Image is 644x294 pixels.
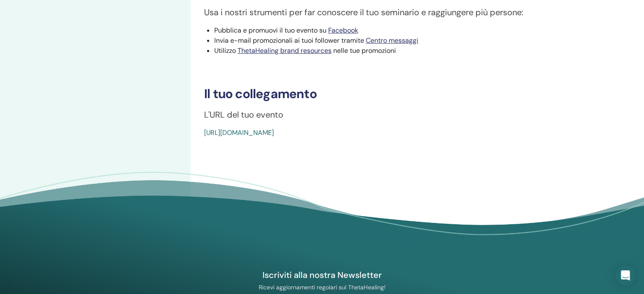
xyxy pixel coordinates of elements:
[238,46,332,55] a: ThetaHealing brand resources
[615,265,636,286] div: Open Intercom Messenger
[204,86,606,102] h3: Il tuo collegamento
[204,128,274,137] a: [URL][DOMAIN_NAME]
[204,6,606,19] p: Usa i nostri strumenti per far conoscere il tuo seminario e raggiungere più persone:
[214,36,606,46] li: Invia e-mail promozionali ai tuoi follower tramite
[214,25,606,36] li: Pubblica e promuovi il tuo evento su
[328,26,358,35] a: Facebook
[366,36,418,45] a: Centro messaggi
[224,269,420,280] h4: Iscriviti alla nostra Newsletter
[224,283,420,291] p: Ricevi aggiornamenti regolari sul ThetaHealing!
[214,46,606,56] li: Utilizzo nelle tue promozioni
[204,108,606,121] p: L'URL del tuo evento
